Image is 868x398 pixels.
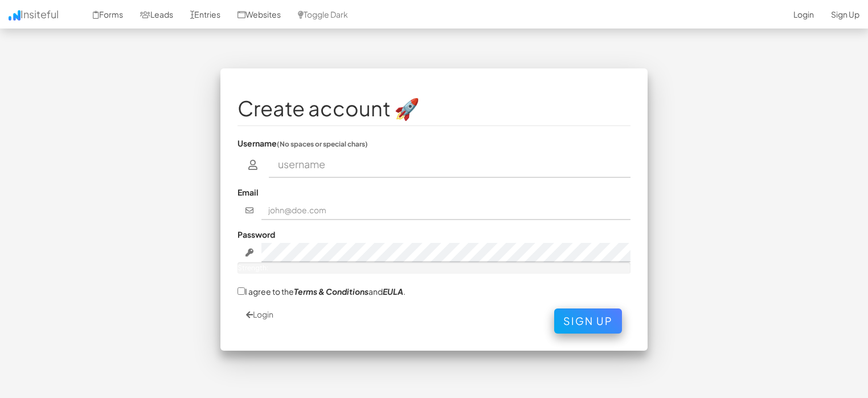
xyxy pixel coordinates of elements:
[269,152,631,178] input: username
[261,201,631,220] input: john@doe.com
[277,140,368,148] small: (No spaces or special chars)
[238,287,245,295] input: I agree to theTerms & ConditionsandEULA.
[554,308,622,334] button: Sign Up
[238,285,406,297] label: I agree to the and .
[238,186,259,198] label: Email
[9,10,21,21] img: icon.png
[238,229,275,240] label: Password
[238,97,630,120] h1: Create account 🚀
[383,286,403,297] a: EULA
[294,286,369,297] a: Terms & Conditions
[246,309,273,319] a: Login
[238,137,368,149] label: Username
